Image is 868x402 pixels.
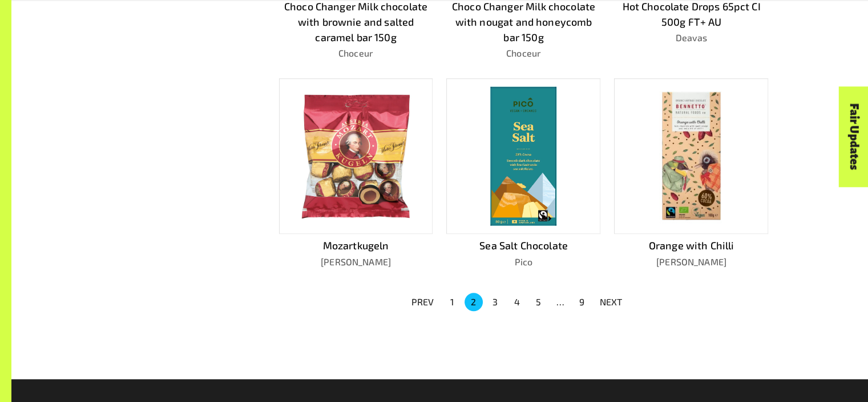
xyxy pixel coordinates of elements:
[279,78,433,269] a: Mozartkugeln[PERSON_NAME]
[405,292,441,312] button: PREV
[508,293,526,311] button: Go to page 4
[279,255,433,269] p: [PERSON_NAME]
[614,31,768,45] p: Deavas
[443,293,461,311] button: Go to page 1
[446,255,600,269] p: Pico
[465,293,483,311] button: page 2
[446,238,600,253] p: Sea Salt Chocolate
[600,295,623,309] p: NEXT
[405,292,629,312] nav: pagination navigation
[614,238,768,253] p: Orange with Chilli
[573,293,591,311] button: Go to page 9
[411,295,434,309] p: PREV
[551,295,570,309] div: …
[614,78,768,269] a: Orange with Chilli[PERSON_NAME]
[446,46,600,60] p: Choceur
[593,292,629,312] button: NEXT
[279,46,433,60] p: Choceur
[486,293,504,311] button: Go to page 3
[446,78,600,269] a: Sea Salt ChocolatePico
[614,255,768,269] p: [PERSON_NAME]
[279,238,433,253] p: Mozartkugeln
[530,293,548,311] button: Go to page 5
